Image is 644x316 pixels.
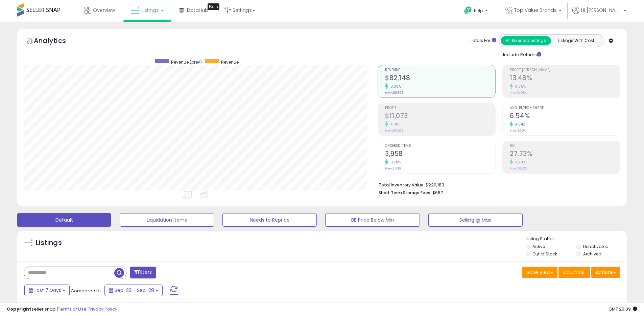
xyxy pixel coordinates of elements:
[470,38,496,44] div: Totals For
[532,251,557,257] label: Out of Stock
[325,213,420,227] button: BB Price Below Min
[510,166,527,171] small: Prev: 26.82%
[71,288,102,294] span: Compared to:
[581,7,622,14] span: Hi [PERSON_NAME]
[388,160,401,165] small: 0.76%
[514,7,557,14] span: Top Value Brands
[379,190,431,196] b: Short Term Storage Fees:
[379,180,615,188] li: $220,183
[88,306,117,312] a: Privacy Policy
[34,36,79,47] h5: Analytics
[510,68,620,72] span: Profit [PERSON_NAME]
[513,84,526,89] small: 3.85%
[385,144,495,148] span: Ordered Items
[36,238,62,248] h5: Listings
[510,112,620,121] h2: 6.54%
[591,267,620,278] button: Actions
[222,213,317,227] button: Needs to Reprice
[388,84,401,89] small: 0.36%
[208,3,219,10] div: Tooltip anchor
[24,285,70,296] button: Last 7 Days
[93,7,115,14] span: Overview
[510,150,620,159] h2: 27.73%
[583,244,609,249] label: Deactivated
[513,122,526,127] small: 4.64%
[385,112,495,121] h2: $11,073
[494,50,549,58] div: Include Returns
[385,150,495,159] h2: 3,958
[522,267,557,278] button: Save View
[532,244,545,249] label: Active
[510,91,527,95] small: Prev: 12.98%
[513,160,526,165] small: 3.39%
[510,106,620,110] span: Avg. Buybox Share
[583,251,601,257] label: Archived
[428,213,523,227] button: Selling @ Max
[459,1,495,22] a: Help
[474,8,483,14] span: Help
[388,122,400,127] small: 4.18%
[171,59,202,65] span: Revenue (prev)
[58,306,87,312] a: Terms of Use
[379,182,425,188] b: Total Inventory Value:
[34,287,61,294] span: Last 7 Days
[221,59,239,65] span: Revenue
[385,91,403,95] small: Prev: $81,853
[526,236,627,242] p: Listing States:
[141,7,159,14] span: Listings
[120,213,214,227] button: Liquidation Items
[17,213,111,227] button: Default
[558,267,590,278] button: Columns
[385,129,403,133] small: Prev: $10,628
[104,285,163,296] button: Sep-22 - Sep-28
[385,166,401,171] small: Prev: 3,928
[510,129,526,133] small: Prev: 6.25%
[609,306,637,312] span: 2025-10-6 20:09 GMT
[7,306,31,312] strong: Copyright
[563,269,584,276] span: Columns
[385,74,495,83] h2: $82,148
[510,74,620,83] h2: 13.48%
[432,189,443,196] span: $687
[555,302,620,309] div: Displaying 1 to 25 of 2071 items
[130,267,156,278] button: Filters
[501,36,551,45] button: All Selected Listings
[385,106,495,110] span: Profit
[385,68,495,72] span: Revenue
[551,36,601,45] button: Listings With Cost
[187,7,208,14] span: DataHub
[7,306,117,313] div: seller snap | |
[510,144,620,148] span: ROI
[464,6,472,15] i: Get Help
[115,287,154,294] span: Sep-22 - Sep-28
[572,7,626,22] a: Hi [PERSON_NAME]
